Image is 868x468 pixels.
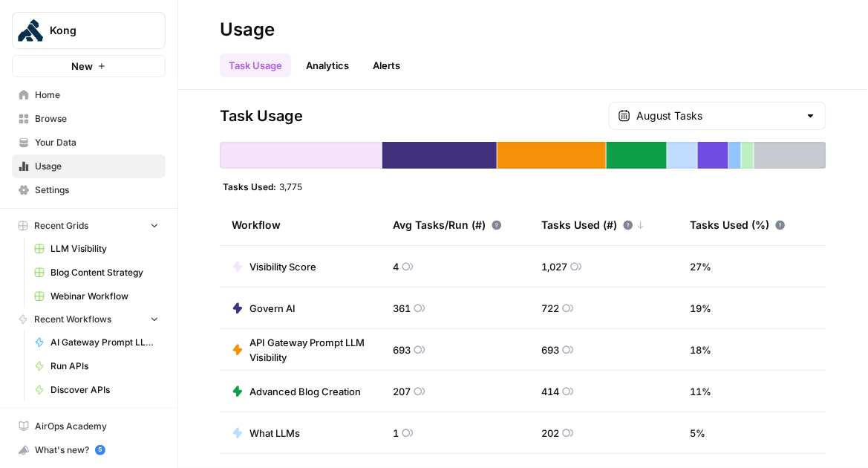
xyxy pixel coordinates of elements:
span: 722 [541,301,559,316]
span: Webinar Workflow [50,290,159,303]
span: What LLMs [249,426,300,441]
a: Settings [12,178,166,202]
span: Blog Content Strategy [50,266,159,279]
a: Browse [12,107,166,131]
text: 5 [98,446,102,454]
button: New [12,55,166,77]
span: Kong [50,23,140,38]
span: AI Gateway Prompt LLM Visibility [50,336,159,349]
span: Discover APIs [50,383,159,397]
img: Kong Logo [17,17,44,44]
span: 414 [541,384,559,399]
span: Task Usage [220,105,303,126]
a: Webinar Workflow [27,285,166,308]
span: Home [35,88,159,102]
a: Analytics [297,53,358,77]
span: AirOps Academy [35,420,159,433]
span: Usage [35,160,159,173]
span: Browse [35,112,159,126]
span: 19 % [690,301,711,316]
span: 3,775 [279,181,302,192]
div: Tasks Used (#) [541,204,645,245]
div: Usage [220,18,275,42]
button: Recent Grids [12,215,166,237]
a: 5 [95,445,105,455]
input: August Tasks [636,108,799,123]
span: Advanced Blog Creation [249,384,361,399]
span: 1,027 [541,259,567,274]
span: 27 % [690,259,711,274]
span: New [71,59,93,74]
span: 693 [393,342,411,357]
span: Settings [35,183,159,197]
a: Task Usage [220,53,291,77]
span: Govern AI [249,301,296,316]
a: Visibility Score [232,259,316,274]
a: Discover APIs [27,378,166,402]
a: Govern AI [232,301,296,316]
div: What's new? [13,439,165,461]
span: Your Data [35,136,159,149]
a: Advanced Blog Creation [232,384,361,399]
span: 11 % [690,384,711,399]
button: Recent Workflows [12,308,166,331]
span: Recent Grids [34,219,88,233]
div: Avg Tasks/Run (#) [393,204,502,245]
span: 202 [541,426,559,441]
a: Run APIs [27,354,166,378]
button: What's new? 5 [12,438,166,462]
span: 4 [393,259,399,274]
a: Alerts [364,53,409,77]
a: What LLMs [232,426,300,441]
a: API Gateway Prompt LLM Visibility [232,335,369,365]
span: LLM Visibility [50,242,159,256]
span: 693 [541,342,559,357]
a: Blog Content Strategy [27,261,166,285]
a: Usage [12,155,166,178]
span: 1 [393,426,399,441]
a: AI Gateway Prompt LLM Visibility [27,331,166,354]
a: Your Data [12,131,166,155]
span: 361 [393,301,411,316]
span: 5 % [690,426,705,441]
button: Workspace: Kong [12,12,166,49]
span: 207 [393,384,411,399]
a: AirOps Academy [12,415,166,438]
span: Tasks Used: [223,181,276,192]
span: API Gateway Prompt LLM Visibility [249,335,369,365]
div: Workflow [232,204,369,245]
span: Run APIs [50,360,159,373]
span: 18 % [690,342,711,357]
a: Home [12,83,166,107]
a: LLM Visibility [27,237,166,261]
div: Tasks Used (%) [690,204,786,245]
span: Visibility Score [249,259,316,274]
span: Recent Workflows [34,313,111,326]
